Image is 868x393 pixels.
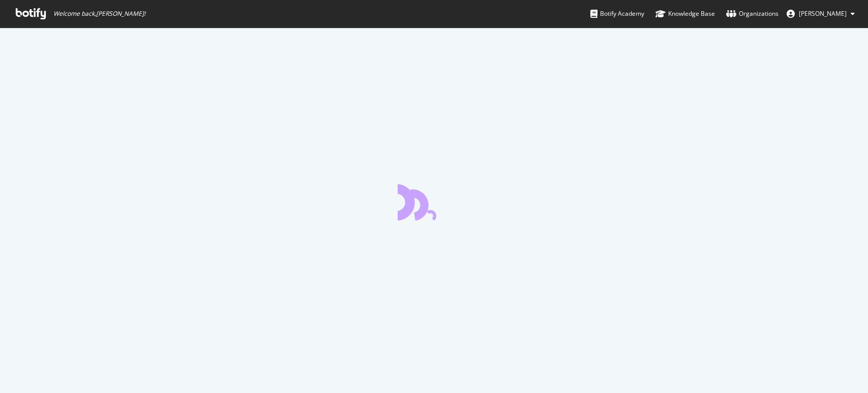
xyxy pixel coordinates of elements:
[53,10,145,18] span: Welcome back, [PERSON_NAME] !
[779,6,863,22] button: [PERSON_NAME]
[799,9,847,18] span: Taylor Brantley
[726,9,779,19] div: Organizations
[655,9,715,19] div: Knowledge Base
[590,9,644,19] div: Botify Academy
[398,184,471,220] div: animation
